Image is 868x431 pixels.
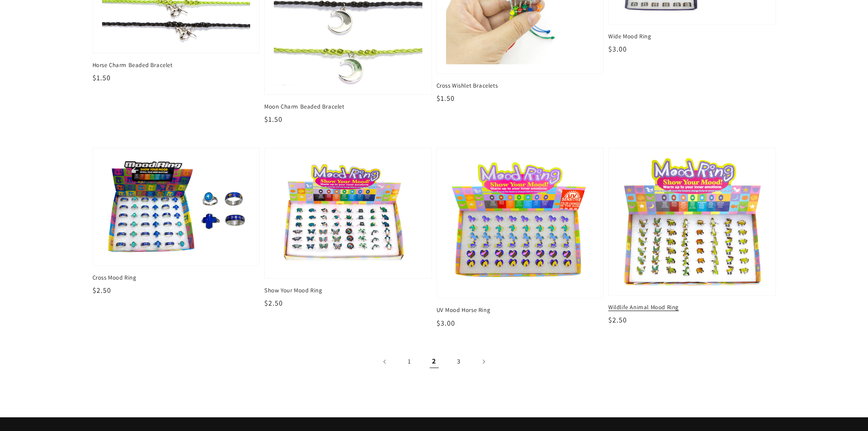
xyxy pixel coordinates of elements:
[608,315,627,325] span: $2.50
[473,352,493,372] a: Next page
[437,318,455,328] span: $3.00
[437,82,604,90] span: Cross Wishlet Bracelets
[446,157,595,289] img: UV Mood Horse Ring
[608,148,776,326] a: Wildlife Animal Mood Ring Wildlife Animal Mood Ring $2.50
[92,274,260,282] span: Cross Mood Ring
[264,114,282,124] span: $1.50
[424,352,444,372] span: Page 2
[264,286,432,295] span: Show Your Mood Ring
[264,103,432,111] span: Moon Charm Beaded Bracelet
[92,352,776,372] nav: Pagination
[92,148,260,296] a: Cross Mood Ring Cross Mood Ring $2.50
[92,286,111,295] span: $2.50
[375,352,395,372] a: Previous page
[608,44,627,54] span: $3.00
[274,157,422,269] img: Show Your Mood Ring
[264,298,283,308] span: $2.50
[400,352,420,372] a: Page 1
[437,306,604,314] span: UV Mood Horse Ring
[92,73,111,83] span: $1.50
[449,352,469,372] a: Page 3
[608,32,776,41] span: Wide Mood Ring
[102,157,251,256] img: Cross Mood Ring
[608,303,776,312] span: Wildlife Animal Mood Ring
[437,93,455,103] span: $1.50
[437,148,604,328] a: UV Mood Horse Ring UV Mood Horse Ring $3.00
[616,156,768,288] img: Wildlife Animal Mood Ring
[92,61,260,69] span: Horse Charm Beaded Bracelet
[264,148,432,309] a: Show Your Mood Ring Show Your Mood Ring $2.50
